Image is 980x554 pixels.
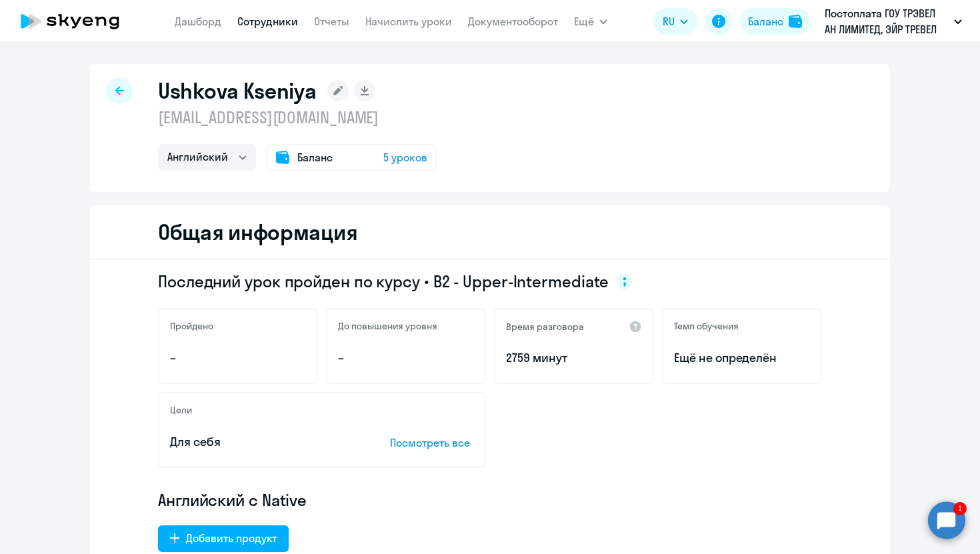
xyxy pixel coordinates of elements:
p: – [338,349,474,367]
p: Постоплата ГОУ ТРЭВЕЛ АН ЛИМИТЕД, ЭЙР ТРЕВЕЛ ТЕХНОЛОДЖИС, ООО [825,5,949,37]
p: – [170,349,306,367]
h5: Цели [170,404,192,416]
div: Добавить продукт [186,530,277,546]
a: Сотрудники [237,15,298,28]
span: Последний урок пройден по курсу • B2 - Upper-Intermediate [158,271,609,292]
button: RU [653,8,697,35]
p: Посмотреть все [390,435,474,451]
p: Для себя [170,433,349,451]
a: Отчеты [314,15,349,28]
h5: Темп обучения [674,320,739,332]
p: 2759 минут [506,349,642,367]
span: Ещё [574,13,594,29]
div: Баланс [748,13,783,29]
h5: Пройдено [170,320,213,332]
button: Постоплата ГОУ ТРЭВЕЛ АН ЛИМИТЕД, ЭЙР ТРЕВЕЛ ТЕХНОЛОДЖИС, ООО [818,5,969,37]
span: Баланс [297,149,333,165]
a: Начислить уроки [365,15,452,28]
h2: Общая информация [158,219,357,245]
span: RU [663,13,675,29]
h1: Ushkova Kseniya [158,77,317,104]
button: Ещё [574,8,607,35]
img: balance [789,15,802,28]
button: Добавить продукт [158,525,289,552]
h5: Время разговора [506,321,584,333]
span: Ещё не определён [674,349,810,367]
span: 5 уроков [383,149,427,165]
a: Дашборд [175,15,221,28]
p: [EMAIL_ADDRESS][DOMAIN_NAME] [158,107,437,128]
button: Балансbalance [740,8,810,35]
span: Английский с Native [158,489,307,511]
a: Документооборот [468,15,558,28]
h5: До повышения уровня [338,320,437,332]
